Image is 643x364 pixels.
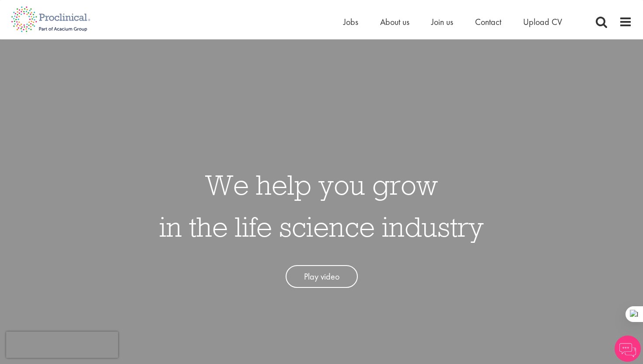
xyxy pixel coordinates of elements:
img: Chatbot [615,336,641,362]
a: About us [380,16,409,28]
a: Join us [431,16,453,28]
a: Jobs [343,16,358,28]
a: Play video [286,265,358,288]
a: Upload CV [523,16,562,28]
h1: We help you grow in the life science industry [159,164,484,248]
a: Contact [475,16,501,28]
